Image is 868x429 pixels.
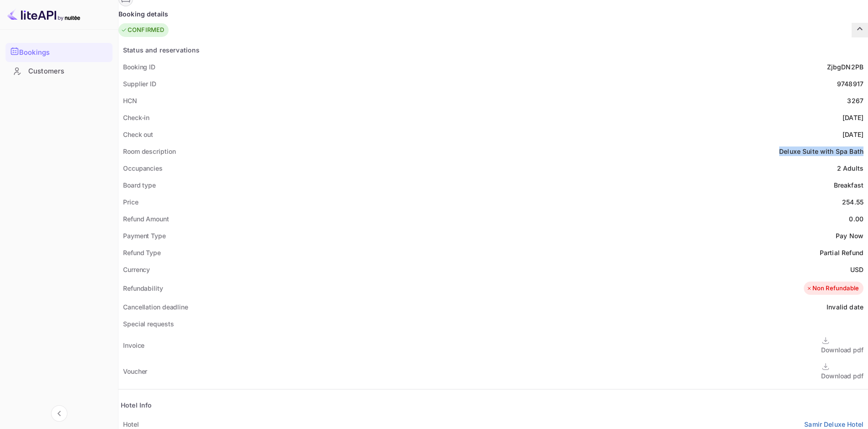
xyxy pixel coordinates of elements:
ya-tr-span: Bookings [19,47,50,58]
ya-tr-span: Cancellation deadline [123,303,188,311]
img: LiteAPI logo [7,7,80,22]
ya-tr-span: Download pdf [821,372,863,380]
ya-tr-span: Board type [123,181,156,189]
ya-tr-span: Hotel Info [121,401,152,409]
div: 9748917 [837,79,863,89]
ya-tr-span: Booking ID [123,63,155,71]
a: Customers [5,63,113,79]
ya-tr-span: Non Refundable [812,284,859,293]
ya-tr-span: ZjbgDN2PB [827,63,863,71]
a: Bookings [5,43,113,61]
ya-tr-span: Breakfast [834,181,863,189]
ya-tr-span: Occupancies [123,164,163,172]
div: 3267 [847,96,863,105]
ya-tr-span: Download pdf [821,346,863,354]
div: 0.00 [849,214,863,224]
ya-tr-span: Invalid date [827,303,863,311]
div: 254.55 [842,197,863,207]
ya-tr-span: Supplier ID [123,80,156,88]
ya-tr-span: Deluxe Suite with Spa Bath [779,147,863,155]
ya-tr-span: Special requests [123,320,174,328]
ya-tr-span: Room description [123,147,175,155]
ya-tr-span: Payment Type [123,232,166,240]
a: Samir Deluxe Hotel [804,419,863,429]
div: Bookings [5,43,113,62]
div: [DATE] [842,130,863,139]
ya-tr-span: Hotel [123,420,139,428]
ya-tr-span: CONFIRMED [128,26,164,35]
ya-tr-span: Currency [123,266,150,273]
ya-tr-span: Check-in [123,114,149,121]
ya-tr-span: Booking details [118,9,168,19]
ya-tr-span: HCN [123,97,137,105]
ya-tr-span: Check out [123,131,153,138]
div: [DATE] [842,113,863,122]
div: Customers [5,63,113,80]
ya-tr-span: Refund Amount [123,215,169,223]
ya-tr-span: Partial Refund [820,249,863,256]
ya-tr-span: Status and reservations [123,46,200,54]
ya-tr-span: Samir Deluxe Hotel [804,420,863,428]
ya-tr-span: Pay Now [836,232,863,240]
ya-tr-span: Voucher [123,367,147,375]
ya-tr-span: Price [123,198,139,206]
ya-tr-span: Customers [28,66,64,77]
ya-tr-span: 2 Adults [837,164,863,172]
ya-tr-span: Invoice [123,341,144,349]
ya-tr-span: Refund Type [123,249,161,256]
ya-tr-span: USD [850,266,863,273]
button: Collapse navigation [51,405,67,422]
ya-tr-span: Refundability [123,284,163,292]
